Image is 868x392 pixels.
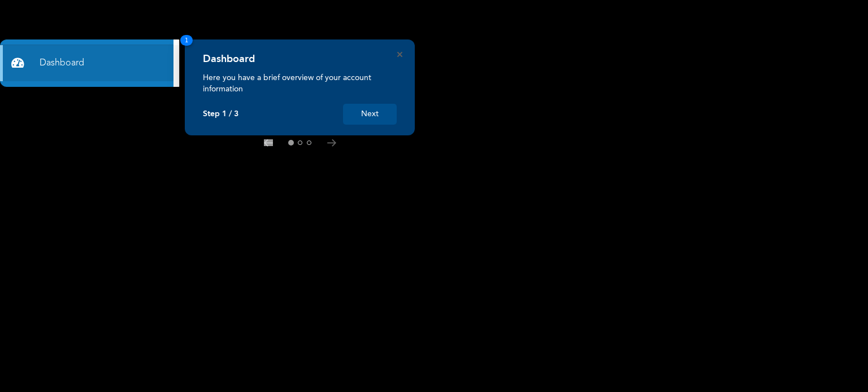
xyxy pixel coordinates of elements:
[180,35,193,46] span: 1
[397,52,402,57] button: Close
[203,72,397,95] p: Here you have a brief overview of your account information
[343,104,397,125] button: Next
[203,109,238,119] p: Step 1 / 3
[203,53,255,65] h4: Dashboard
